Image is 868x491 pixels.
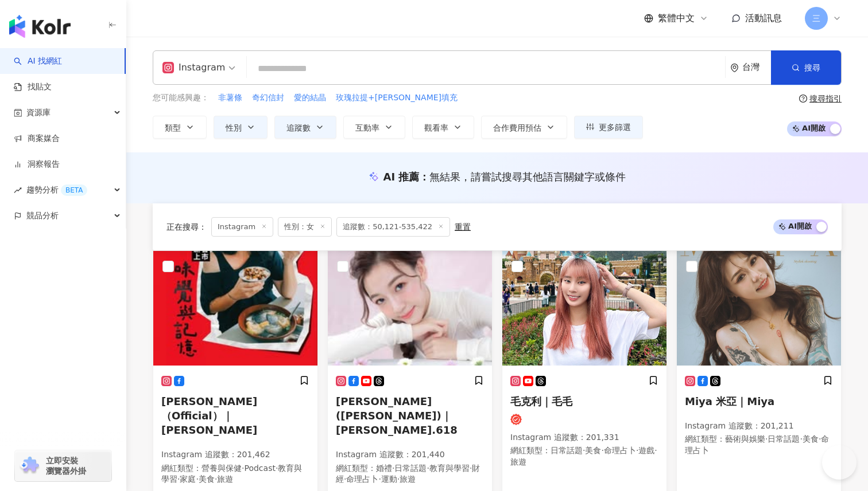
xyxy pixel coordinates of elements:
[400,474,416,484] span: 旅遊
[278,217,332,237] span: 性別：女
[510,457,526,466] span: 旅遊
[510,432,658,443] p: Instagram 追蹤數 ： 201,331
[730,64,739,72] span: environment
[822,445,857,480] iframe: Help Scout Beacon - Open
[765,434,768,443] span: ·
[244,463,275,473] span: Podcast
[26,177,87,203] span: 趨勢分析
[242,463,244,473] span: ·
[46,455,86,476] span: 立即安裝 瀏覽器外掛
[153,92,209,104] span: 您可能感興趣：
[252,92,284,104] span: 奇幻信封
[429,463,470,473] span: 教育與學習
[654,446,657,455] span: ·
[355,123,379,132] span: 互動率
[638,446,654,455] span: 遊戲
[585,446,601,455] span: 美食
[376,463,392,473] span: 婚禮
[161,395,257,436] span: [PERSON_NAME]（Official）｜[PERSON_NAME]
[336,92,458,104] span: 玫瑰拉提+[PERSON_NAME]填充
[18,457,41,475] img: chrome extension
[599,123,631,132] span: 更多篩選
[14,186,22,194] span: rise
[343,116,405,139] button: 互動率
[211,217,273,237] span: Instagram
[424,123,448,132] span: 觀看率
[14,159,60,170] a: 洞察報告
[397,474,400,484] span: ·
[336,463,484,485] p: 網紅類型 ：
[455,222,471,231] div: 重置
[429,171,626,183] span: 無結果，請嘗試搜尋其他語言關鍵字或條件
[153,251,317,366] img: KOL Avatar
[26,100,51,125] span: 資源庫
[799,95,807,103] span: question-circle
[161,463,309,485] p: 網紅類型 ：
[346,474,378,484] span: 命理占卜
[9,15,71,38] img: logo
[293,92,327,104] button: 愛的結晶
[574,116,643,139] button: 更多篩選
[819,434,821,443] span: ·
[771,50,841,85] button: 搜尋
[583,446,585,455] span: ·
[742,62,771,72] div: 台灣
[201,463,242,473] span: 營養與保健
[502,251,666,366] img: KOL Avatar
[394,463,427,473] span: 日常話題
[165,123,181,132] span: 類型
[677,251,841,366] img: KOL Avatar
[26,203,59,229] span: 競品分析
[196,474,198,484] span: ·
[685,395,774,407] span: Miya 米亞｜Miya
[685,421,833,432] p: Instagram 追蹤數 ： 201,211
[685,434,829,455] span: 命理占卜
[800,434,802,443] span: ·
[218,92,243,104] button: 非薯條
[286,123,311,132] span: 追蹤數
[218,92,242,104] span: 非薯條
[768,434,800,443] span: 日常話題
[510,395,572,407] span: 毛克利｜毛毛
[276,463,278,473] span: ·
[725,434,765,443] span: 藝術與娛樂
[658,12,695,25] span: 繁體中文
[510,445,658,468] p: 網紅類型 ：
[336,449,484,461] p: Instagram 追蹤數 ： 201,440
[180,474,196,484] span: 家庭
[745,13,782,23] span: 活動訊息
[383,170,626,184] div: AI 推薦 ：
[217,474,233,484] span: 旅遊
[809,94,842,103] div: 搜尋指引
[812,12,820,25] span: 三
[14,133,60,144] a: 商案媒合
[470,463,472,473] span: ·
[551,446,583,455] span: 日常話題
[378,474,381,484] span: ·
[15,450,111,481] a: chrome extension立即安裝 瀏覽器外掛
[177,474,180,484] span: ·
[226,123,242,132] span: 性別
[274,116,336,139] button: 追蹤數
[601,446,603,455] span: ·
[215,474,217,484] span: ·
[335,92,458,104] button: 玫瑰拉提+[PERSON_NAME]填充
[61,184,87,196] div: BETA
[328,251,492,366] img: KOL Avatar
[199,474,215,484] span: 美食
[251,92,285,104] button: 奇幻信封
[685,434,833,456] p: 網紅類型 ：
[636,446,638,455] span: ·
[481,116,567,139] button: 合作費用預估
[392,463,394,473] span: ·
[604,446,636,455] span: 命理占卜
[427,463,429,473] span: ·
[803,434,819,443] span: 美食
[14,81,52,93] a: 找貼文
[161,449,309,461] p: Instagram 追蹤數 ： 201,462
[344,474,346,484] span: ·
[166,222,207,231] span: 正在搜尋 ：
[493,123,541,132] span: 合作費用預估
[381,474,397,484] span: 運動
[214,116,268,139] button: 性別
